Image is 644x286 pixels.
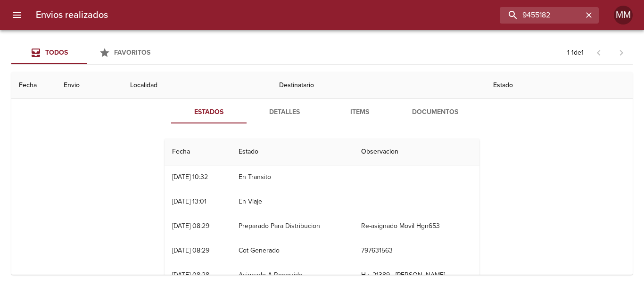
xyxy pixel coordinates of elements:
[114,49,150,57] span: Favoritos
[354,214,479,238] td: Re-asignado Movil Hgn653
[614,6,633,25] div: Abrir información de usuario
[354,139,479,165] th: Observacion
[610,41,633,64] span: Pagina siguiente
[6,4,28,26] button: menu
[272,72,486,99] th: Destinatario
[231,238,354,263] td: Cot Generado
[486,72,633,99] th: Estado
[171,101,473,123] div: Tabs detalle de guia
[587,48,610,57] span: Pagina anterior
[123,72,271,99] th: Localidad
[403,106,467,118] span: Documentos
[172,246,209,254] div: [DATE] 08:29
[614,6,633,25] div: MM
[56,72,123,99] th: Envio
[11,41,162,64] div: Tabs Envios
[231,165,354,189] td: En Transito
[172,271,209,279] div: [DATE] 08:28
[172,173,208,181] div: [DATE] 10:32
[231,189,354,214] td: En Viaje
[172,222,209,230] div: [DATE] 08:29
[165,139,231,165] th: Fecha
[252,106,316,118] span: Detalles
[567,48,584,57] p: 1 - 1 de 1
[172,197,206,205] div: [DATE] 13:01
[500,7,583,24] input: buscar
[177,106,241,118] span: Estados
[11,72,56,99] th: Fecha
[328,106,392,118] span: Items
[231,139,354,165] th: Estado
[45,49,68,57] span: Todos
[36,8,108,23] h6: Envios realizados
[354,238,479,263] td: 797631563
[231,214,354,238] td: Preparado Para Distribucion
